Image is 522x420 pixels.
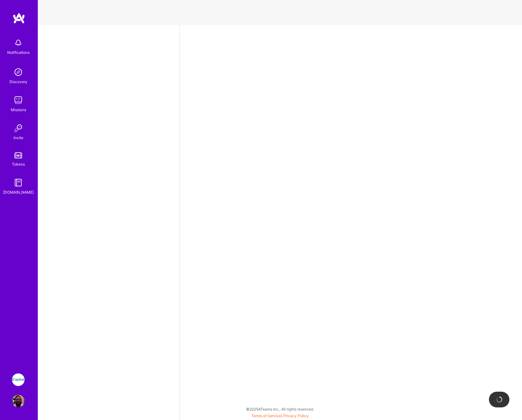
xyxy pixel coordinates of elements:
[7,49,30,56] div: Notifications
[12,94,25,106] img: teamwork
[12,122,25,134] img: Invite
[10,395,26,407] a: User Avatar
[251,413,281,418] a: Terms of Service
[10,373,26,386] a: iCapital: Building an Alternative Investment Marketplace
[496,396,502,403] img: loading
[251,413,309,418] span: |
[9,78,27,85] div: Discovery
[12,66,25,78] img: discovery
[12,161,25,167] div: Tokens
[3,189,34,196] div: [DOMAIN_NAME]
[11,106,26,113] div: Missions
[12,395,25,407] img: User Avatar
[38,401,522,417] div: © 2025 ATeams Inc., All rights reserved.
[12,373,25,386] img: iCapital: Building an Alternative Investment Marketplace
[12,176,25,189] img: guide book
[12,37,25,49] img: bell
[14,152,22,158] img: tokens
[13,13,25,24] img: logo
[14,134,23,141] div: Invite
[283,413,309,418] a: Privacy Policy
